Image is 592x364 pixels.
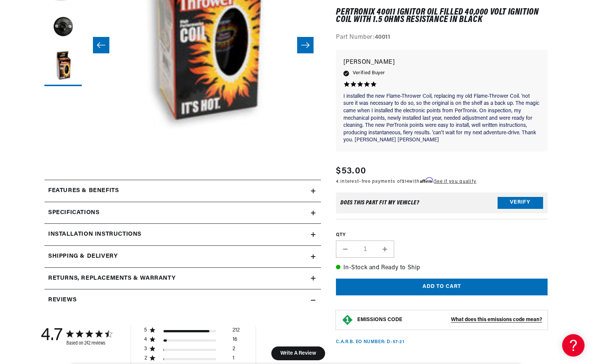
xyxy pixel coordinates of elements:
[66,341,112,346] div: Based on 242 reviews
[343,93,540,144] p: I installed the new Flame-Thrower Coil, replacing my old Flame-Thrower Coil. 'not sure it was nec...
[375,35,390,41] strong: 40011
[336,232,548,238] label: QTY
[336,9,548,24] h1: PerTronix 40011 Ignitor Oil Filled 40,000 Volt Ignition Coil with 1.5 Ohms Resistance in Black
[451,317,542,323] strong: What does this emissions code mean?
[48,208,99,218] h2: Specifications
[271,346,325,360] button: Write A Review
[48,186,119,196] h2: Features & Benefits
[44,268,321,289] summary: Returns, Replacements & Warranty
[340,200,419,206] div: Does This part fit My vehicle?
[41,326,63,346] div: 4.7
[144,336,240,346] div: 4 star by 16 reviews
[336,339,404,345] p: C.A.R.B. EO Number: D-57-21
[44,49,82,86] button: Load image 4 in gallery view
[336,164,366,178] span: $53.00
[402,179,409,184] span: $14
[44,289,321,311] summary: Reviews
[342,314,353,326] img: Emissions code
[48,274,175,283] h2: Returns, Replacements & Warranty
[233,336,237,346] div: 16
[44,180,321,202] summary: Features & Benefits
[297,37,314,53] button: Slide right
[336,33,548,43] div: Part Number:
[44,8,82,45] button: Load image 3 in gallery view
[336,279,548,295] button: Add to cart
[420,178,433,183] span: Affirm
[336,178,476,185] p: 4 interest-free payments of with .
[144,327,240,336] div: 5 star by 212 reviews
[233,327,240,336] div: 212
[48,295,77,305] h2: Reviews
[498,197,543,209] button: Verify
[48,252,118,261] h2: Shipping & Delivery
[434,179,476,184] a: See if you qualify - Learn more about Affirm Financing (opens in modal)
[93,37,109,53] button: Slide left
[336,263,548,273] p: In-Stock and Ready to Ship
[353,69,385,78] span: Verified Buyer
[44,246,321,267] summary: Shipping & Delivery
[144,346,147,352] div: 3
[357,317,542,323] button: EMISSIONS CODEWhat does this emissions code mean?
[343,57,540,68] p: [PERSON_NAME]
[44,224,321,245] summary: Installation instructions
[144,355,147,362] div: 2
[233,346,235,355] div: 2
[48,230,141,239] h2: Installation instructions
[44,202,321,224] summary: Specifications
[144,336,147,343] div: 4
[144,346,240,355] div: 3 star by 2 reviews
[357,317,402,323] strong: EMISSIONS CODE
[144,327,147,334] div: 5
